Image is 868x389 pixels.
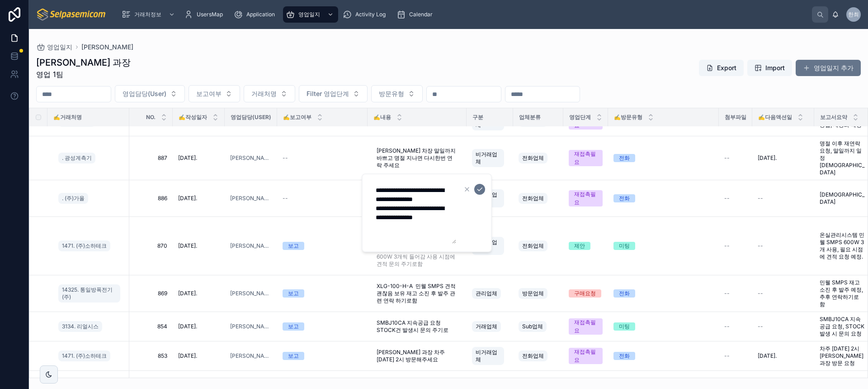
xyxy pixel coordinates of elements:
[178,352,219,360] a: [DATE].
[619,322,630,331] div: 미팅
[613,289,713,298] a: 전화
[146,114,156,121] span: NO.
[135,323,167,330] span: 854
[135,242,167,250] a: 870
[58,151,124,165] a: . 광성계측기
[373,144,461,173] a: [PERSON_NAME] 차장 말일까지 바쁘고 명절 지나면 다시한번 연락 주세요
[283,289,362,298] a: 보고
[178,323,197,330] span: [DATE].
[58,239,124,253] a: 1471. (주)소하테크
[472,114,483,121] span: 구분
[230,154,272,162] a: [PERSON_NAME]
[758,290,763,297] span: --
[123,89,166,98] span: 영업담당(User)
[47,43,72,52] span: 영업일지
[135,290,167,297] span: 869
[178,242,219,250] a: [DATE].
[178,352,197,360] span: [DATE].
[283,114,311,121] span: ✍️보고여부
[373,316,461,337] a: SMBJ10CA 지속공급 요청 STOCK건 발생시 문의 주기로
[747,60,792,76] button: Import
[299,85,368,102] button: Select Button
[796,60,861,76] a: 영업일지 추가
[340,6,392,23] a: Activity Log
[230,195,272,202] a: [PERSON_NAME]
[288,322,299,331] div: 보고
[613,322,713,331] a: 미팅
[178,154,219,162] a: [DATE].
[283,6,338,23] a: 영업일지
[53,114,82,121] span: ✍️거래처명
[619,154,630,162] div: 전화
[231,6,281,23] a: Application
[230,352,272,360] a: [PERSON_NAME]
[569,114,591,121] span: 영업단계
[283,322,362,331] a: 보고
[472,345,508,367] a: 비거래업체
[178,242,197,250] span: [DATE].
[522,290,544,297] span: 방문업체
[81,43,133,52] span: [PERSON_NAME]
[283,154,288,162] span: --
[36,69,131,80] span: 영업 1팀
[522,323,543,330] span: Sub업체
[298,11,320,18] span: 영업일지
[115,85,185,102] button: Select Button
[58,283,124,304] a: 14325. 통일방폭전기(주)
[820,345,865,367] a: 차주 [DATE] 2시 [PERSON_NAME] 과장 방문 요청
[613,154,713,162] a: 전화
[613,242,713,250] a: 미팅
[58,191,124,206] a: . (주)가올
[758,290,809,297] a: --
[230,242,272,250] a: [PERSON_NAME]
[244,85,295,102] button: Select Button
[62,195,85,202] span: . (주)가올
[724,352,730,360] span: --
[58,351,110,361] a: 1471. (주)소하테크
[178,323,219,330] a: [DATE].
[189,85,240,102] button: Select Button
[613,352,713,360] a: 전화
[758,352,777,360] span: [DATE].
[820,316,865,337] a: SMBJ10CA 지속공급 요청, STOCK 발생 시 문의 요청
[619,352,630,360] div: 전화
[820,140,865,176] a: 명절 이후 재연락 요청, 말일까지 일정 [DEMOGRAPHIC_DATA]
[569,242,603,250] a: 제안
[699,60,744,76] button: Export
[371,85,423,102] button: Select Button
[283,195,288,202] span: --
[519,191,558,206] a: 전화업체
[619,194,630,202] div: 전화
[377,349,458,363] span: [PERSON_NAME] 과장 차주 [DATE] 2시 방문해주세요
[135,195,167,202] a: 886
[569,289,603,298] a: 구매요청
[178,195,219,202] a: [DATE].
[820,191,865,206] a: [DEMOGRAPHIC_DATA]
[58,284,120,303] a: 14325. 통일방폭전기(주)
[58,321,102,332] a: 3134. 리얼시스
[820,114,847,121] span: 보고서요약
[36,7,107,22] img: App logo
[569,348,603,364] a: 재접촉필요
[569,318,603,335] a: 재접촉필요
[619,242,630,250] div: 미팅
[519,151,558,165] a: 전화업체
[519,239,558,253] a: 전화업체
[119,6,179,23] a: 거래처정보
[613,194,713,202] a: 전화
[574,348,597,364] div: 재접촉필요
[574,150,597,166] div: 재접촉필요
[476,349,500,363] span: 비거래업체
[283,352,362,360] a: 보고
[765,63,785,72] span: Import
[724,242,747,250] a: --
[569,190,603,207] a: 재접촉필요
[58,319,124,334] a: 3134. 리얼시스
[724,323,730,330] span: --
[230,290,272,297] a: [PERSON_NAME]
[58,153,95,163] a: . 광성계측기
